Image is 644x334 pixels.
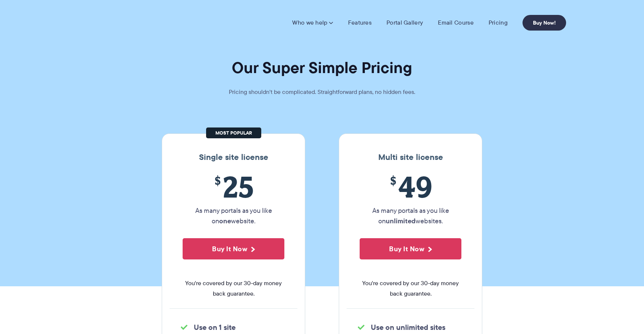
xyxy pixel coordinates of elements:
[360,205,461,226] p: As many portals as you like on websites.
[183,278,284,299] span: You're covered by our 30-day money back guarantee.
[371,322,445,333] strong: Use on unlimited sites
[348,19,372,26] a: Features
[219,216,231,226] strong: one
[194,322,236,333] strong: Use on 1 site
[170,152,297,162] h3: Single site license
[292,19,333,26] a: Who we help
[489,19,508,26] a: Pricing
[210,87,434,97] p: Pricing shouldn't be complicated. Straightforward plans, no hidden fees.
[360,278,461,299] span: You're covered by our 30-day money back guarantee.
[386,19,423,26] a: Portal Gallery
[360,170,461,204] span: 49
[386,216,416,226] strong: unlimited
[183,238,284,259] button: Buy It Now
[183,205,284,226] p: As many portals as you like on website.
[360,238,461,259] button: Buy It Now
[438,19,474,26] a: Email Course
[347,152,474,162] h3: Multi site license
[183,170,284,204] span: 25
[523,15,566,31] a: Buy Now!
